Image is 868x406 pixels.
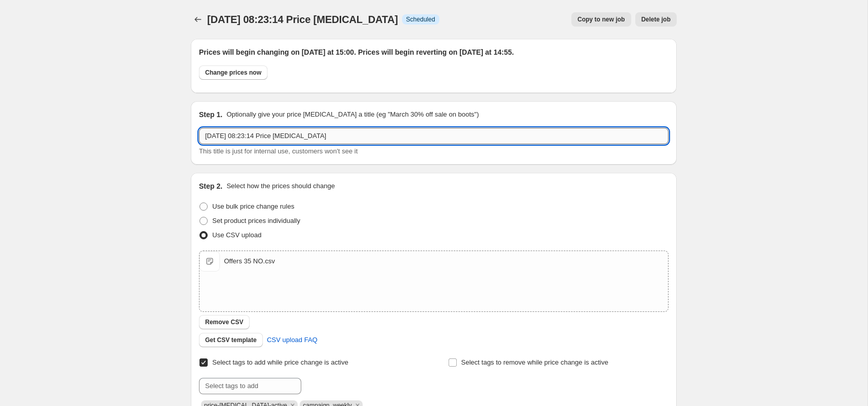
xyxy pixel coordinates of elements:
span: Copy to new job [577,15,625,24]
span: CSV upload FAQ [267,335,318,345]
div: Offers 35 NO.csv [224,256,275,266]
span: Get CSV template [205,336,257,344]
p: Optionally give your price [MEDICAL_DATA] a title (eg "March 30% off sale on boots") [227,109,479,120]
span: [DATE] 08:23:14 Price [MEDICAL_DATA] [207,14,398,25]
span: Set product prices individually [212,217,300,224]
button: Remove CSV [199,315,250,329]
span: Select tags to remove while price change is active [461,358,609,366]
p: Select how the prices should change [227,181,335,191]
h2: Prices will begin changing on [DATE] at 15:00. Prices will begin reverting on [DATE] at 14:55. [199,47,669,57]
span: This title is just for internal use, customers won't see it [199,147,358,155]
h2: Step 1. [199,109,222,120]
h2: Step 2. [199,181,222,191]
span: Scheduled [406,15,435,24]
span: Use bulk price change rules [212,202,294,210]
button: Get CSV template [199,333,263,347]
span: Change prices now [205,69,261,77]
span: Remove CSV [205,318,243,326]
span: Select tags to add while price change is active [212,358,348,366]
button: Change prices now [199,65,268,80]
input: Select tags to add [199,378,301,394]
button: Delete job [635,12,677,27]
a: CSV upload FAQ [261,332,324,348]
span: Use CSV upload [212,231,261,239]
button: Copy to new job [571,12,631,27]
button: Price change jobs [191,12,205,27]
input: 30% off holiday sale [199,128,669,144]
span: Delete job [641,15,671,24]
